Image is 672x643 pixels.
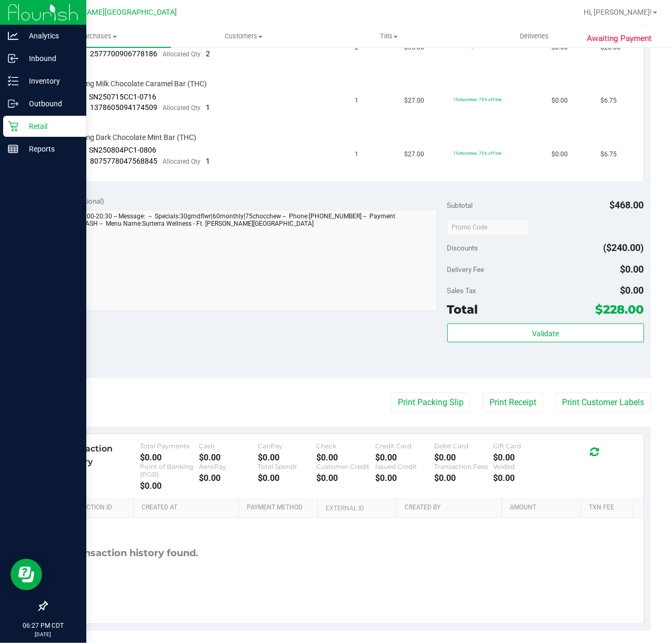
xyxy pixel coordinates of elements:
[316,25,462,47] a: Tills
[8,53,18,64] inline-svg: Inbound
[258,453,317,463] div: $0.00
[434,473,493,483] div: $0.00
[89,146,157,154] span: SN250804PC1-0806
[199,442,258,450] div: Cash
[551,149,568,159] span: $0.00
[54,518,199,589] div: No transaction history found.
[434,453,493,463] div: $0.00
[317,32,462,41] span: Tills
[453,44,498,49] span: 60monthly: 60% off line
[355,96,359,106] span: 1
[206,103,210,112] span: 1
[462,25,608,47] a: Deliveries
[355,149,359,159] span: 1
[447,219,529,235] input: Promo Code
[18,97,82,110] p: Outbound
[206,49,210,58] span: 2
[620,285,644,296] span: $0.00
[140,453,199,463] div: $0.00
[584,8,652,16] span: Hi, [PERSON_NAME]!
[91,103,158,112] span: 1378605094174509
[140,442,199,450] div: Total Payments
[447,324,644,343] button: Validate
[18,52,82,65] p: Inbound
[142,504,234,513] a: Created At
[258,463,317,470] div: Total Spendr
[375,463,434,470] div: Issued Credit
[404,149,424,159] span: $27.00
[199,473,258,483] div: $0.00
[258,442,317,450] div: CanPay
[493,453,552,463] div: $0.00
[5,630,82,638] p: [DATE]
[375,473,434,483] div: $0.00
[434,463,493,470] div: Transaction Fees
[587,33,652,45] span: Awaiting Payment
[61,79,207,89] span: HT 100mg Milk Chocolate Caramel Bar (THC)
[610,199,644,210] span: $468.00
[620,264,644,275] span: $0.00
[506,32,563,41] span: Deliveries
[493,463,552,470] div: Voided
[317,473,376,483] div: $0.00
[405,504,497,513] a: Created By
[5,621,82,630] p: 06:27 PM CDT
[38,8,177,17] span: Ft [PERSON_NAME][GEOGRAPHIC_DATA]
[163,104,201,112] span: Allocated Qty
[493,442,552,450] div: Gift Card
[375,442,434,450] div: Credit Card
[258,473,317,483] div: $0.00
[596,302,644,317] span: $228.00
[555,393,651,413] button: Print Customer Labels
[61,133,197,143] span: HT 100mg Dark Chocolate Mint Bar (THC)
[62,504,129,513] a: Transaction ID
[11,559,42,590] iframe: Resource center
[163,51,201,58] span: Allocated Qty
[18,120,82,133] p: Retail
[171,25,317,47] a: Customers
[317,499,396,518] th: External ID
[589,504,629,513] a: Txn Fee
[172,32,316,41] span: Customers
[25,32,171,41] span: Purchases
[447,201,473,209] span: Subtotal
[317,463,376,470] div: Customer Credit
[199,453,258,463] div: $0.00
[140,463,199,478] div: Point of Banking (POB)
[551,96,568,106] span: $0.00
[206,157,210,165] span: 1
[25,25,171,47] a: Purchases
[447,265,485,274] span: Delivery Fee
[604,242,644,253] span: ($240.00)
[391,393,470,413] button: Print Packing Slip
[447,286,477,295] span: Sales Tax
[447,238,478,257] span: Discounts
[8,98,18,109] inline-svg: Outbound
[404,96,424,106] span: $27.00
[600,96,617,106] span: $6.75
[453,150,502,156] span: 75chocchew: 75% off line
[199,463,258,470] div: AeroPay
[317,442,376,450] div: Check
[8,31,18,41] inline-svg: Analytics
[510,504,576,513] a: Amount
[493,473,552,483] div: $0.00
[8,76,18,86] inline-svg: Inventory
[375,453,434,463] div: $0.00
[434,442,493,450] div: Debit Card
[18,75,82,87] p: Inventory
[317,453,376,463] div: $0.00
[453,97,502,102] span: 75chocchew: 75% off line
[89,93,157,101] span: SN250715CC1-0716
[600,149,617,159] span: $6.75
[8,121,18,132] inline-svg: Retail
[8,144,18,154] inline-svg: Reports
[247,504,313,513] a: Payment Method
[483,393,543,413] button: Print Receipt
[532,329,559,338] span: Validate
[140,481,199,491] div: $0.00
[163,158,201,165] span: Allocated Qty
[18,29,82,42] p: Analytics
[18,143,82,155] p: Reports
[91,49,158,58] span: 2577700906778186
